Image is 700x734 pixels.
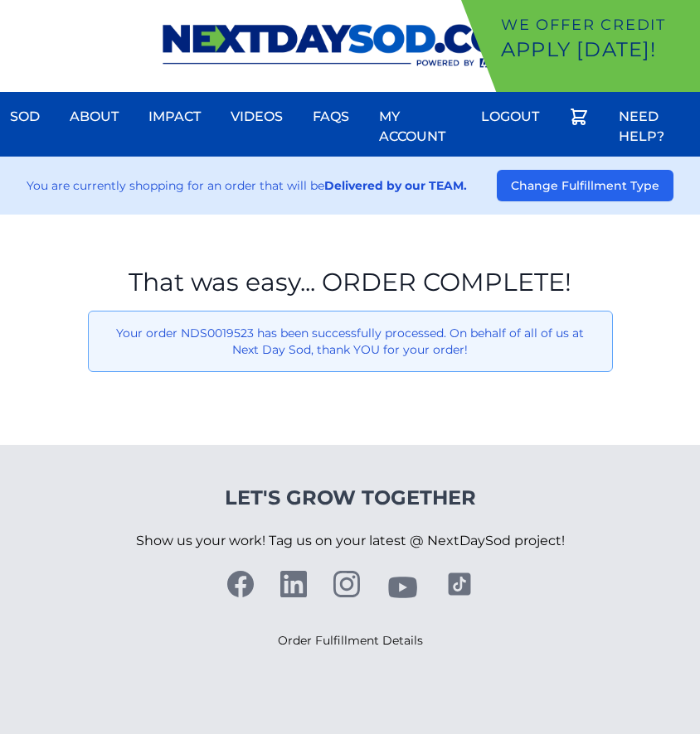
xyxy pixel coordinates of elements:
h4: Let's Grow Together [136,485,565,511]
a: FAQs [303,97,359,137]
button: Change Fulfillment Type [497,170,673,201]
a: Logout [471,97,549,137]
a: Need Help? [609,97,700,157]
a: Impact [139,97,211,137]
h1: That was easy... ORDER COMPLETE! [88,268,613,297]
strong: Delivered by our TEAM. [324,178,467,193]
a: About [60,97,129,137]
p: Show us your work! Tag us on your latest @ NextDaySod project! [136,511,565,571]
p: Apply [DATE]! [501,36,693,63]
a: Videos [221,97,293,137]
p: Your order NDS0019523 has been successfully processed. On behalf of all of us at Next Day Sod, th... [102,325,599,358]
a: Order Fulfillment Details [278,633,423,648]
p: We offer Credit [501,13,693,36]
a: My Account [369,97,461,157]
